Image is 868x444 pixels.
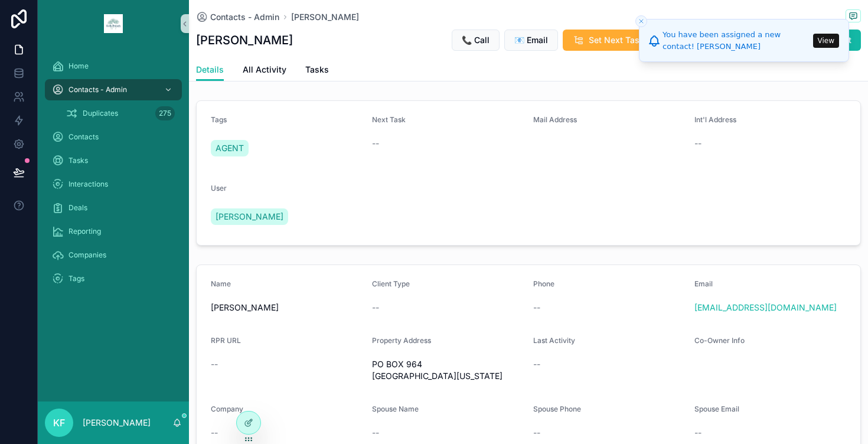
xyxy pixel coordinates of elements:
span: -- [694,138,701,149]
span: Set Next Task [589,34,644,46]
span: Contacts - Admin [68,85,127,94]
span: Spouse Name [372,404,419,413]
button: View [813,34,839,48]
span: Deals [68,203,87,213]
a: [PERSON_NAME] [211,208,288,225]
span: -- [533,302,540,314]
p: [PERSON_NAME] [83,417,151,429]
span: PO BOX 964 [GEOGRAPHIC_DATA][US_STATE] [372,358,524,382]
span: Contacts - Admin [210,11,279,23]
a: All Activity [243,59,286,83]
a: Tasks [45,150,182,171]
span: [PERSON_NAME] [216,211,283,223]
a: Home [45,56,182,77]
a: Duplicates275 [59,103,182,124]
span: Next Task [372,115,406,124]
a: Tasks [305,59,329,83]
span: Last Activity [533,336,575,345]
span: KF [53,416,65,430]
div: 275 [155,106,175,120]
button: Set Next Task [563,30,654,51]
h1: [PERSON_NAME] [196,32,293,48]
img: App logo [104,14,123,33]
span: Tasks [305,64,329,76]
a: Reporting [45,221,182,242]
a: [EMAIL_ADDRESS][DOMAIN_NAME] [694,302,837,314]
a: Companies [45,244,182,266]
span: Company [211,404,243,413]
span: Co-Owner Info [694,336,745,345]
a: Tags [45,268,182,289]
button: 📧 Email [504,30,558,51]
span: All Activity [243,64,286,76]
span: Tags [68,274,84,283]
a: Contacts [45,126,182,148]
span: Spouse Email [694,404,739,413]
span: -- [211,358,218,370]
span: Phone [533,279,554,288]
span: Mail Address [533,115,577,124]
span: -- [372,427,379,439]
div: You have been assigned a new contact! [PERSON_NAME] [663,29,810,52]
span: -- [372,138,379,149]
span: Client Type [372,279,410,288]
span: Details [196,64,224,76]
span: Spouse Phone [533,404,581,413]
a: AGENT [211,140,249,156]
span: User [211,184,227,192]
a: Interactions [45,174,182,195]
span: 📞 Call [462,34,490,46]
span: Tasks [68,156,88,165]
span: RPR URL [211,336,241,345]
span: Contacts [68,132,99,142]
button: 📞 Call [452,30,500,51]
span: Interactions [68,179,108,189]
span: -- [211,427,218,439]
span: Property Address [372,336,431,345]
span: Home [68,61,89,71]
a: Contacts - Admin [45,79,182,100]
span: Reporting [68,227,101,236]
span: Name [211,279,231,288]
a: Details [196,59,224,81]
span: Tags [211,115,227,124]
button: Close toast [635,15,647,27]
span: Int'l Address [694,115,736,124]
span: -- [372,302,379,314]
a: [PERSON_NAME] [291,11,359,23]
span: Duplicates [83,109,118,118]
span: -- [533,358,540,370]
span: AGENT [216,142,244,154]
span: Email [694,279,713,288]
a: Contacts - Admin [196,11,279,23]
span: -- [694,427,701,439]
span: [PERSON_NAME] [211,302,363,314]
span: -- [533,427,540,439]
div: scrollable content [38,47,189,305]
span: Companies [68,250,106,260]
span: 📧 Email [514,34,548,46]
a: Deals [45,197,182,218]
